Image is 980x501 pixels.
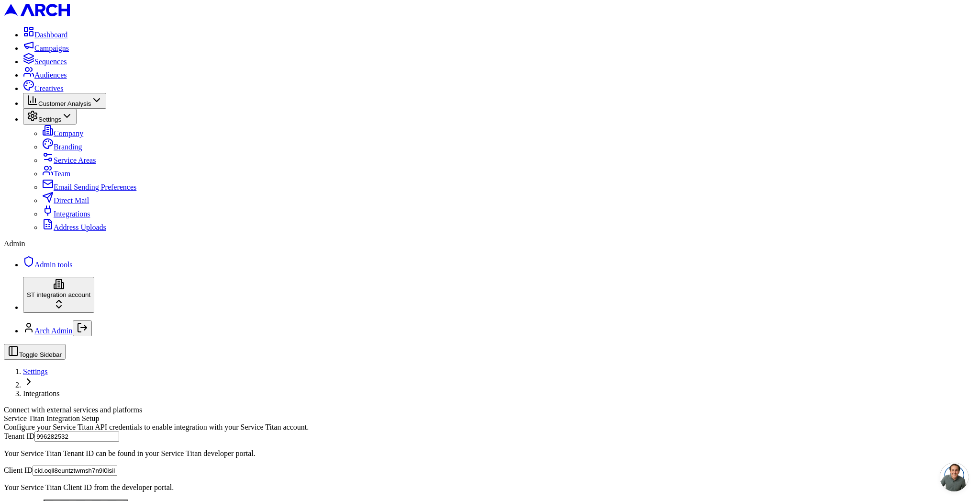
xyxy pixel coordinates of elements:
[4,466,33,474] label: Client ID
[27,291,90,298] span: ST integration account
[33,466,117,476] input: Enter your Client ID
[34,57,67,66] span: Sequences
[34,432,119,442] input: Enter your Tenant ID
[23,44,69,52] a: Campaigns
[19,351,62,358] span: Toggle Sidebar
[42,170,70,178] a: Team
[42,196,89,205] a: Direct Mail
[4,483,976,492] p: Your Service Titan Client ID from the developer portal.
[54,223,106,231] span: Address Uploads
[4,239,976,248] div: Admin
[23,261,73,269] a: Admin tools
[4,449,976,458] p: Your Service Titan Tenant ID can be found in your Service Titan developer portal.
[4,432,34,440] label: Tenant ID
[4,423,976,432] div: Configure your Service Titan API credentials to enable integration with your Service Titan account.
[34,71,67,79] span: Audiences
[54,170,70,178] span: Team
[940,463,969,491] div: Open chat
[23,93,106,109] button: Customer Analysis
[23,31,67,39] a: Dashboard
[42,183,136,191] a: Email Sending Preferences
[54,183,136,191] span: Email Sending Preferences
[42,210,90,218] a: Integrations
[23,109,77,125] button: Settings
[38,100,91,107] span: Customer Analysis
[4,406,976,414] div: Connect with external services and platforms
[42,143,82,151] a: Branding
[23,84,63,92] a: Creatives
[54,143,82,151] span: Branding
[34,31,67,39] span: Dashboard
[23,367,48,376] a: Settings
[73,320,92,336] button: Log out
[54,210,90,218] span: Integrations
[54,156,96,164] span: Service Areas
[42,223,106,231] a: Address Uploads
[23,277,94,313] button: ST integration account
[4,367,976,398] nav: breadcrumb
[42,156,96,164] a: Service Areas
[38,116,61,123] span: Settings
[42,129,83,137] a: Company
[34,261,73,269] span: Admin tools
[54,129,83,137] span: Company
[34,327,73,335] a: Arch Admin
[4,414,976,423] div: Service Titan Integration Setup
[4,344,66,360] button: Toggle Sidebar
[34,44,69,52] span: Campaigns
[23,71,67,79] a: Audiences
[34,84,63,92] span: Creatives
[54,196,89,205] span: Direct Mail
[23,389,59,398] span: Integrations
[23,57,67,66] a: Sequences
